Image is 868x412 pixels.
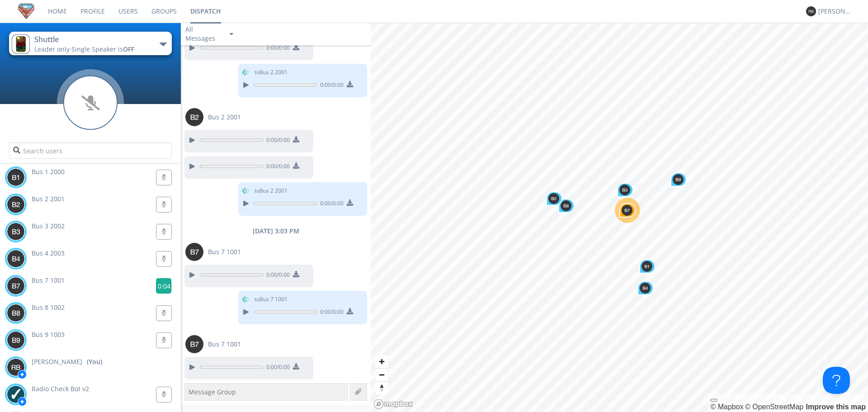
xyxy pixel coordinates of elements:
[373,399,413,409] a: Mapbox logo
[670,172,687,187] div: Map marker
[185,243,203,261] img: 373638.png
[317,308,344,318] span: 0:00 / 0:00
[71,45,134,53] span: Single Speaker is
[7,358,25,376] img: 373638.png
[32,357,82,366] span: [PERSON_NAME]
[548,193,559,204] img: 373638.png
[7,168,25,186] img: 373638.png
[619,203,636,218] div: Map marker
[34,34,136,45] div: Shuttle
[371,23,868,412] canvas: Map
[619,185,630,195] img: 373638.png
[293,271,299,277] img: download media button
[181,227,371,236] div: [DATE] 3:03 PM
[637,281,654,295] div: Map marker
[185,108,203,126] img: 373638.png
[263,162,290,172] span: 0:00 / 0:00
[806,403,866,411] a: Map feedback
[823,367,850,394] iframe: Toggle Customer Support
[263,363,290,373] span: 0:00 / 0:00
[293,162,299,169] img: download media button
[7,223,25,241] img: 373638.png
[293,136,299,142] img: download media button
[32,384,89,393] span: Radio Check Bot v2
[87,357,102,366] div: (You)
[375,381,388,394] button: Reset bearing to north
[673,174,684,185] img: 373638.png
[317,199,344,209] span: 0:00 / 0:00
[7,277,25,295] img: 373638.png
[255,295,288,303] span: to Bus 7 1001
[208,247,241,256] span: Bus 7 1001
[9,142,172,159] input: Search users
[185,25,222,43] div: All Messages
[32,276,65,284] span: Bus 7 1001
[561,200,571,211] img: 373638.png
[375,368,388,381] button: Zoom out
[32,303,65,312] span: Bus 8 1002
[640,283,651,294] img: 373638.png
[263,136,290,146] span: 0:00 / 0:00
[745,403,803,411] a: OpenStreetMap
[263,271,290,281] span: 0:00 / 0:00
[12,34,30,54] img: bc2ca8f184ee4098ac6cf5ab42f2686e
[546,191,562,206] div: Map marker
[347,308,353,314] img: download media button
[208,340,241,349] span: Bus 7 1001
[639,259,656,274] div: Map marker
[263,44,290,54] span: 0:00 / 0:00
[293,363,299,369] img: download media button
[32,330,65,339] span: Bus 9 1003
[255,187,288,195] span: to Bus 2 2001
[255,68,288,76] span: to Bus 2 2001
[617,183,633,197] div: Map marker
[32,222,65,230] span: Bus 3 2002
[375,355,388,368] button: Zoom in
[710,399,717,402] button: Toggle attribution
[293,44,299,50] img: download media button
[208,113,241,122] span: Bus 2 2001
[7,195,25,213] img: 373638.png
[34,45,136,54] div: Leader only ·
[806,6,816,16] img: 373638.png
[7,385,25,403] img: db81f118e68845f1855415a8c303d5e5
[9,32,172,55] button: ShuttleLeader only·Single Speaker isOFF
[32,249,65,257] span: Bus 4 2003
[185,335,203,353] img: 373638.png
[230,33,233,35] img: caret-down-sm.svg
[7,304,25,322] img: 373638.png
[18,3,34,19] img: ad2983a96b1d48e4a2e6ce754b295c54
[317,81,344,91] span: 0:00 / 0:00
[818,7,852,16] div: [PERSON_NAME]
[7,331,25,349] img: 373638.png
[375,369,388,381] span: Zoom out
[32,194,65,203] span: Bus 2 2001
[710,403,743,411] a: Mapbox
[123,45,134,53] span: OFF
[7,250,25,268] img: 373638.png
[642,261,652,272] img: 373638.png
[622,205,632,216] img: 373638.png
[347,81,353,87] img: download media button
[558,199,575,213] div: Map marker
[347,199,353,206] img: download media button
[32,167,65,176] span: Bus 1 2000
